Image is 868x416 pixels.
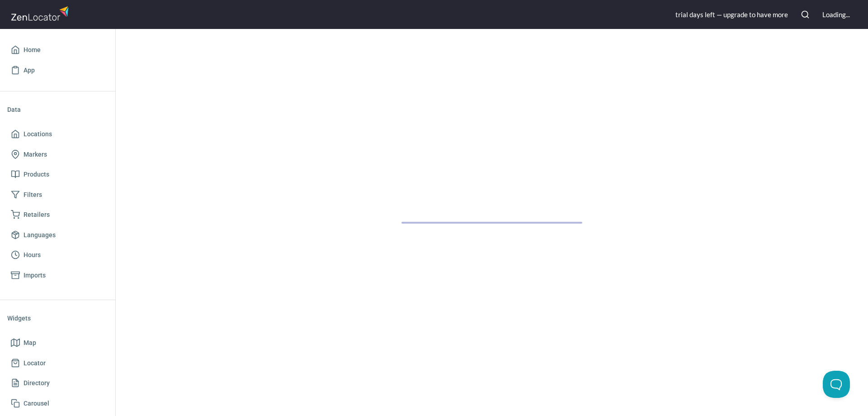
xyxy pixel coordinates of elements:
span: Directory [24,378,50,389]
a: Retailers [7,205,108,225]
span: Home [24,44,41,56]
a: Locations [7,124,108,144]
span: App [24,65,35,76]
span: Hours [24,249,41,261]
span: Locator [24,358,46,369]
li: Data [7,99,108,120]
a: Markers [7,144,108,165]
span: Retailers [24,209,50,220]
a: Directory [7,373,108,393]
a: Filters [7,185,108,205]
img: zenlocator [11,4,71,23]
span: Filters [24,189,42,201]
span: Carousel [24,398,49,409]
a: Hours [7,245,108,265]
button: Search [795,5,815,24]
a: Home [7,40,108,60]
a: Languages [7,225,108,245]
a: Locator [7,353,108,373]
a: Map [7,333,108,353]
span: Imports [24,270,46,281]
a: Imports [7,265,108,286]
span: Products [24,169,49,180]
span: Locations [24,129,52,140]
a: Products [7,164,108,185]
li: Widgets [7,307,108,329]
span: Map [24,337,36,349]
div: Loading... [822,10,850,19]
span: Languages [24,230,56,241]
a: App [7,60,108,81]
div: trial day s left — upgrade to have more [675,10,788,19]
span: Markers [24,149,47,160]
a: Carousel [7,393,108,414]
iframe: Toggle Customer Support [823,371,850,398]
